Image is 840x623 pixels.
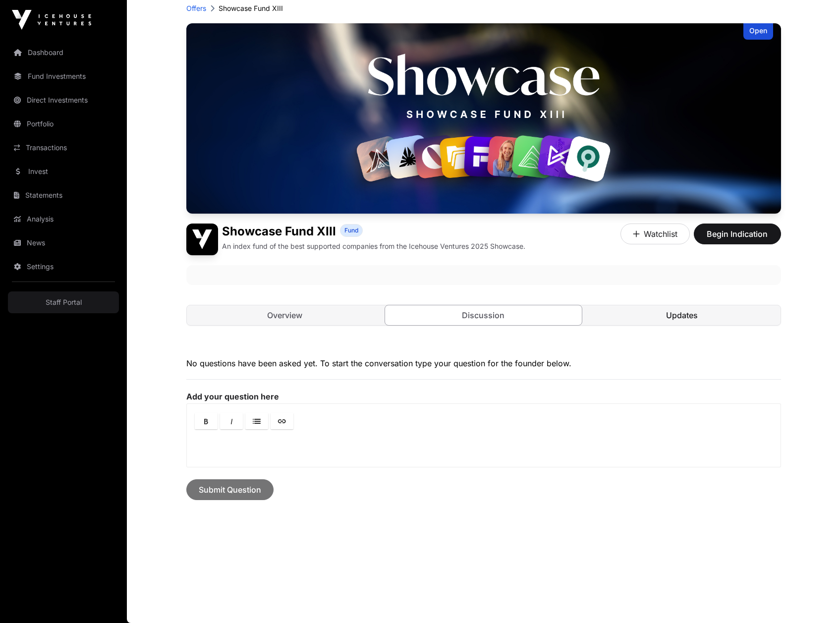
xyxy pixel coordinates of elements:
[8,65,119,87] a: Fund Investments
[12,10,91,30] img: Icehouse Ventures Logo
[222,224,336,239] h1: Showcase Fund XIII
[8,291,119,313] a: Staff Portal
[186,3,206,13] a: Offers
[385,305,582,326] a: Discussion
[8,184,119,206] a: Statements
[186,392,781,401] label: Add your question here
[8,137,119,159] a: Transactions
[8,208,119,230] a: Analysis
[245,413,268,429] a: Lists
[187,305,384,325] a: Overview
[620,224,690,244] button: Watchlist
[344,227,358,234] span: Fund
[186,224,218,255] img: Showcase Fund XIII
[187,305,781,325] nav: Tabs
[8,113,119,135] a: Portfolio
[8,256,119,278] a: Settings
[8,42,119,63] a: Dashboard
[186,357,781,369] p: No questions have been asked yet. To start the conversation type your question for the founder be...
[706,228,769,240] span: Begin Indication
[186,23,781,214] img: Showcase Fund XIII
[743,23,773,40] div: Open
[694,233,781,243] a: Begin Indication
[271,413,293,429] a: Link
[220,413,243,429] a: Italic
[584,305,781,325] a: Updates
[222,241,525,251] p: An index fund of the best supported companies from the Icehouse Ventures 2025 Showcase.
[790,575,840,623] iframe: Chat Widget
[8,89,119,111] a: Direct Investments
[694,224,781,244] button: Begin Indication
[195,413,218,429] a: Bold
[219,3,283,13] p: Showcase Fund XIII
[8,161,119,182] a: Invest
[8,232,119,254] a: News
